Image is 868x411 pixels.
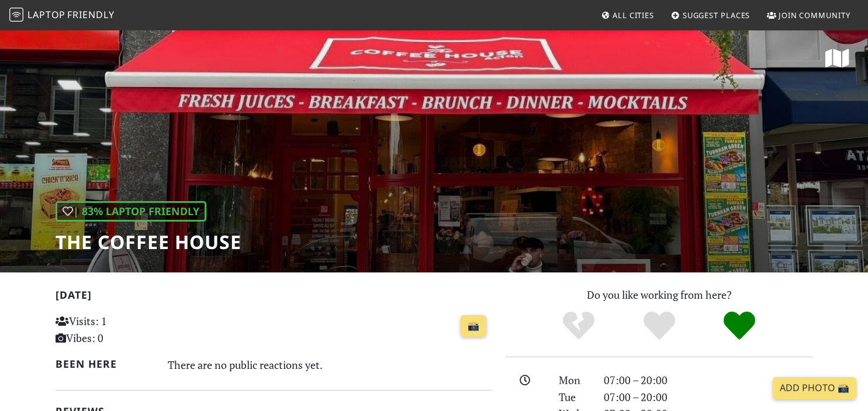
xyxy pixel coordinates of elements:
a: Join Community [762,5,855,26]
p: Visits: 1 Vibes: 0 [56,313,192,347]
div: No [538,310,619,342]
a: All Cities [596,5,659,26]
p: Do you like working from here? [506,286,813,303]
div: Yes [619,310,700,342]
img: LaptopFriendly [9,8,23,22]
h2: [DATE] [56,289,492,306]
h2: Been here [56,358,154,370]
div: | 83% Laptop Friendly [56,201,206,222]
h1: The Coffee House [56,231,241,253]
div: 07:00 – 20:00 [597,372,820,389]
div: Tue [552,389,596,406]
span: Join Community [779,10,850,20]
div: 07:00 – 20:00 [597,389,820,406]
span: Suggest Places [683,10,751,20]
div: Mon [552,372,596,389]
div: Definitely! [699,310,780,342]
div: There are no public reactions yet. [168,355,492,374]
a: Suggest Places [666,5,755,26]
span: Friendly [67,8,114,21]
a: 📸 [461,315,486,337]
span: Laptop [27,8,65,21]
span: All Cities [613,10,654,20]
a: LaptopFriendly LaptopFriendly [9,5,115,26]
a: Add Photo 📸 [773,377,856,399]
